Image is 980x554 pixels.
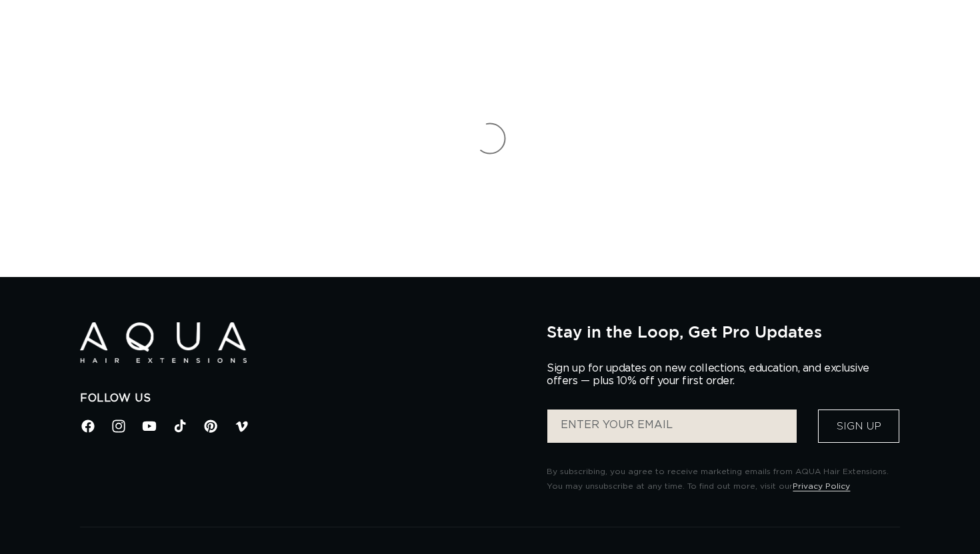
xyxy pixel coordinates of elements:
[80,322,247,363] img: Aqua Hair Extensions
[547,410,797,443] input: ENTER YOUR EMAIL
[547,465,900,493] p: By subscribing, you agree to receive marketing emails from AQUA Hair Extensions. You may unsubscr...
[793,482,850,490] a: Privacy Policy
[547,362,880,388] p: Sign up for updates on new collections, education, and exclusive offers — plus 10% off your first...
[547,322,900,341] h2: Stay in the Loop, Get Pro Updates
[80,392,527,406] h2: Follow Us
[818,410,899,443] button: Sign Up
